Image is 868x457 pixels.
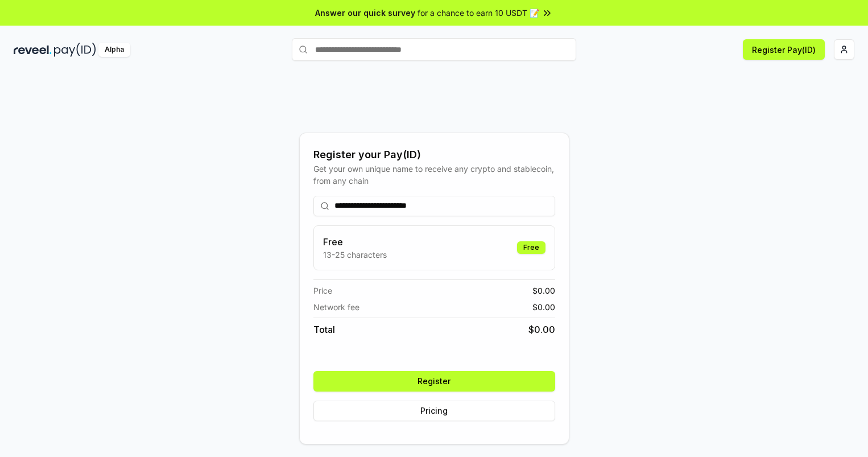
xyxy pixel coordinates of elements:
[323,249,387,261] p: 13-25 characters
[315,7,415,19] span: Answer our quick survey
[743,39,825,60] button: Register Pay(ID)
[532,285,555,297] span: $ 0.00
[313,371,555,392] button: Register
[528,323,555,336] span: $ 0.00
[313,147,555,163] div: Register your Pay(ID)
[14,43,52,57] img: reveel_dark
[313,163,555,187] div: Get your own unique name to receive any crypto and stablecoin, from any chain
[323,235,387,249] h3: Free
[313,301,359,313] span: Network fee
[313,323,335,336] span: Total
[517,241,545,254] div: Free
[532,301,555,313] span: $ 0.00
[54,43,96,57] img: pay_id
[418,7,539,19] span: for a chance to earn 10 USDT 📝
[98,43,130,57] div: Alpha
[313,285,332,297] span: Price
[313,401,555,421] button: Pricing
